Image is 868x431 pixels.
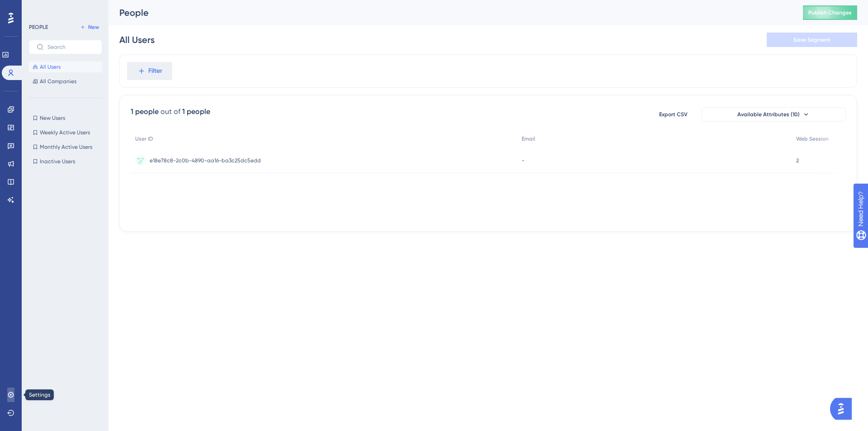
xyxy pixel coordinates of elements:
[701,107,846,122] button: Available Attributes (10)
[119,6,780,19] div: People
[830,395,857,422] iframe: UserGuiding AI Assistant Launcher
[40,63,61,71] span: All Users
[796,135,829,142] span: Web Session
[77,22,102,33] button: New
[119,33,155,46] div: All Users
[29,127,102,138] button: Weekly Active Users
[651,107,696,122] button: Export CSV
[47,44,94,50] input: Search
[148,66,162,76] span: Filter
[131,106,159,117] div: 1 people
[29,156,102,167] button: Inactive Users
[135,135,153,142] span: User ID
[737,111,800,118] span: Available Attributes (10)
[40,158,75,165] span: Inactive Users
[522,135,535,142] span: Email
[29,24,48,31] div: PEOPLE
[803,5,857,20] button: Publish Changes
[29,113,102,123] button: New Users
[127,62,172,80] button: Filter
[659,111,688,118] span: Export CSV
[29,76,102,87] button: All Companies
[29,142,102,152] button: Monthly Active Users
[29,62,102,72] button: All Users
[796,157,799,164] span: 2
[182,106,210,117] div: 1 people
[40,78,76,85] span: All Companies
[767,33,857,47] button: Save Segment
[160,106,180,117] div: out of
[793,36,830,43] span: Save Segment
[522,157,524,164] span: -
[150,157,261,164] span: e18e78c8-2c0b-4890-aa16-ba3c25dc5edd
[40,143,92,151] span: Monthly Active Users
[88,24,99,31] span: New
[21,2,57,13] span: Need Help?
[40,129,90,136] span: Weekly Active Users
[808,9,852,16] span: Publish Changes
[40,114,65,122] span: New Users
